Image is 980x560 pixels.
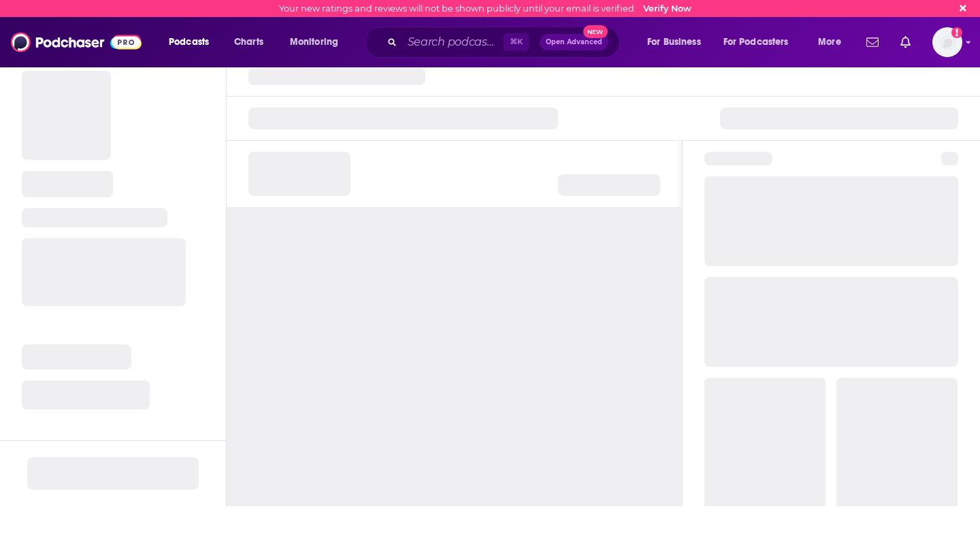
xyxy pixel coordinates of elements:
[280,31,356,53] button: open menu
[932,27,962,57] img: User Profile
[540,34,608,50] button: Open AdvancedNew
[951,27,962,38] svg: Email not verified
[11,29,142,55] img: Podchaser - Follow, Share and Rate Podcasts
[723,33,789,52] span: For Podcasters
[808,31,858,53] button: open menu
[402,31,504,53] input: Search podcasts, credits, & more...
[715,31,808,53] button: open menu
[159,31,227,53] button: open menu
[647,33,701,52] span: For Business
[234,33,263,52] span: Charts
[638,31,718,53] button: open menu
[932,27,962,57] span: Logged in as MegaphoneSupport
[290,33,338,52] span: Monitoring
[818,33,841,52] span: More
[895,31,916,54] a: Show notifications dropdown
[932,27,962,57] button: Show profile menu
[861,31,884,54] a: Show notifications dropdown
[279,3,691,14] div: Your new ratings and reviews will not be shown publicly until your email is verified.
[225,31,272,53] a: Charts
[643,3,691,14] a: Verify Now
[378,27,633,58] div: Search podcasts, credits, & more...
[546,39,602,46] span: Open Advanced
[504,33,529,51] span: ⌘ K
[169,33,209,52] span: Podcasts
[583,25,608,38] span: New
